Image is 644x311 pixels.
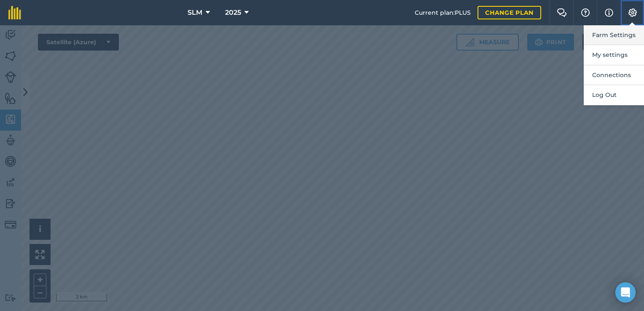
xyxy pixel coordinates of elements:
[615,282,636,303] div: Open Intercom Messenger
[605,8,613,18] img: svg+xml;base64,PHN2ZyB4bWxucz0iaHR0cDovL3d3dy53My5vcmcvMjAwMC9zdmciIHdpZHRoPSIxNyIgaGVpZ2h0PSIxNy...
[584,25,644,45] button: Farm Settings
[415,8,471,17] span: Current plan : PLUS
[628,8,638,17] img: A cog icon
[584,85,644,105] button: Log Out
[580,8,590,17] img: A question mark icon
[225,8,241,18] span: 2025
[557,8,567,17] img: Two speech bubbles overlapping with the left bubble in the forefront
[8,6,21,19] img: fieldmargin Logo
[188,8,202,18] span: SLM
[478,6,541,19] a: Change plan
[584,65,644,85] button: Connections
[584,45,644,65] button: My settings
